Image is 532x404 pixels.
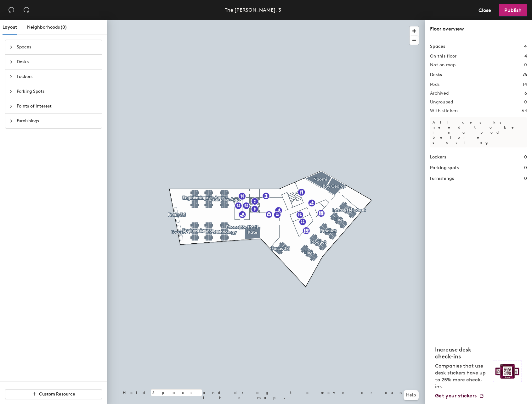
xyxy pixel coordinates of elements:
span: Close [478,7,491,13]
h1: 4 [524,43,527,50]
h1: Parking spots [430,164,459,171]
h2: On this floor [430,54,457,59]
div: The [PERSON_NAME], 3 [225,6,281,14]
span: Custom Resource [39,391,75,397]
button: Close [473,4,496,16]
h1: 0 [524,175,527,182]
button: Undo (⌘ + Z) [5,4,18,16]
h2: 14 [523,82,527,87]
span: Neighborhoods (0) [27,25,67,30]
h2: Ungrouped [430,100,453,105]
span: Lockers [17,69,98,84]
span: collapsed [9,104,13,108]
span: Furnishings [17,114,98,128]
h2: Pods [430,82,439,87]
h1: 0 [524,164,527,171]
h4: Increase desk check-ins [435,346,489,360]
h1: 76 [523,71,527,78]
h1: Furnishings [430,175,454,182]
span: Layout [3,25,17,30]
h2: 0 [524,63,527,68]
h2: 64 [522,108,527,113]
div: Floor overview [430,25,527,33]
button: Help [404,390,419,400]
button: Custom Resource [5,389,102,399]
span: collapsed [9,60,13,64]
h1: Lockers [430,154,446,161]
h1: Spaces [430,43,445,50]
span: collapsed [9,119,13,123]
span: collapsed [9,75,13,79]
h2: Not on map [430,63,456,68]
p: Companies that use desk stickers have up to 25% more check-ins. [435,362,489,390]
span: Desks [17,55,98,69]
h2: With stickers [430,108,459,113]
h2: Archived [430,91,449,96]
p: All desks need to be in a pod before saving [430,117,527,147]
a: Get your stickers [435,393,484,399]
button: Publish [499,4,527,16]
h1: Desks [430,71,442,78]
h2: 4 [524,54,527,59]
h1: 0 [524,154,527,161]
button: Redo (⌘ + ⇧ + Z) [20,4,33,16]
span: Get your stickers [435,393,477,399]
img: Sticker logo [493,361,522,382]
span: collapsed [9,90,13,93]
span: collapsed [9,45,13,49]
span: Parking Spots [17,84,98,99]
span: Publish [504,7,522,13]
span: Spaces [17,40,98,54]
h2: 0 [524,100,527,105]
h2: 6 [524,91,527,96]
span: Points of Interest [17,99,98,113]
